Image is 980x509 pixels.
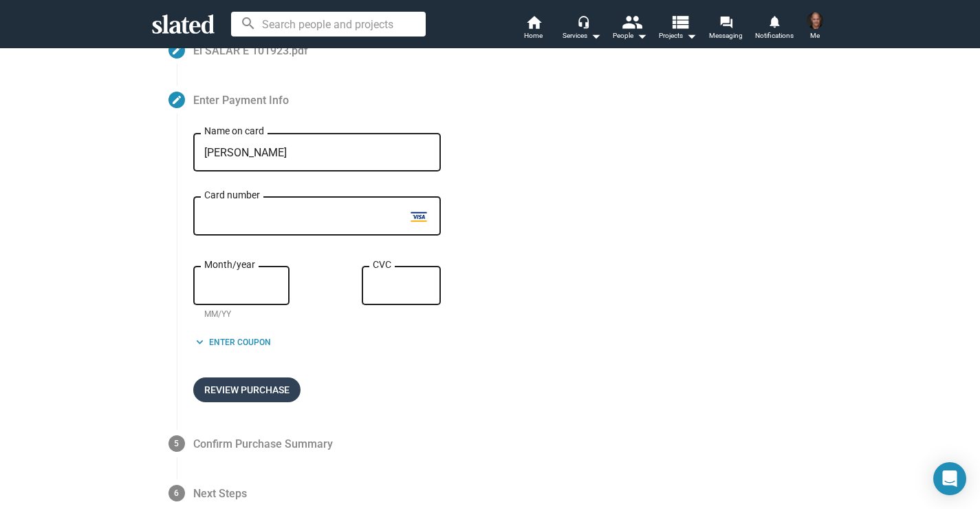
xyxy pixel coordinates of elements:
[524,28,543,44] span: Home
[709,28,743,44] span: Messaging
[204,377,290,402] span: Review Purchase
[755,28,794,44] span: Notifications
[174,488,179,498] span: 6
[719,15,732,28] mat-icon: forum
[933,462,966,495] div: Open Intercom Messenger
[798,10,831,45] button: Pablo ThomasMe
[659,28,697,44] span: Projects
[577,15,589,28] mat-icon: headset_mic
[750,14,798,44] a: Notifications
[683,28,699,44] mat-icon: arrow_drop_down
[606,14,654,44] button: People
[193,335,206,349] mat-icon: keyboard_arrow_down
[510,14,558,44] a: Home
[193,92,289,107] span: Enter Payment Info
[558,14,606,44] button: Services
[171,45,182,56] mat-icon: create
[174,439,179,448] span: 5
[231,12,426,37] input: Search people and projects
[193,435,333,451] span: Confirm Purchase Summary
[204,309,231,320] mat-hint: MM/YY
[587,28,604,44] mat-icon: arrow_drop_down
[171,94,182,105] mat-icon: create
[613,28,647,44] div: People
[702,14,750,44] a: Messaging
[193,42,308,58] span: El SALAR E 101923.pdf
[193,377,301,402] button: Review Purchase
[767,14,781,28] mat-icon: notifications
[525,14,542,30] mat-icon: home
[654,14,702,44] button: Projects
[633,28,650,44] mat-icon: arrow_drop_down
[669,12,689,32] mat-icon: view_list
[810,28,820,44] span: Me
[563,28,601,44] div: Services
[193,335,271,350] button: Enter Coupon
[621,12,641,32] mat-icon: people
[807,12,823,29] img: Pablo Thomas
[193,485,247,501] span: Next Steps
